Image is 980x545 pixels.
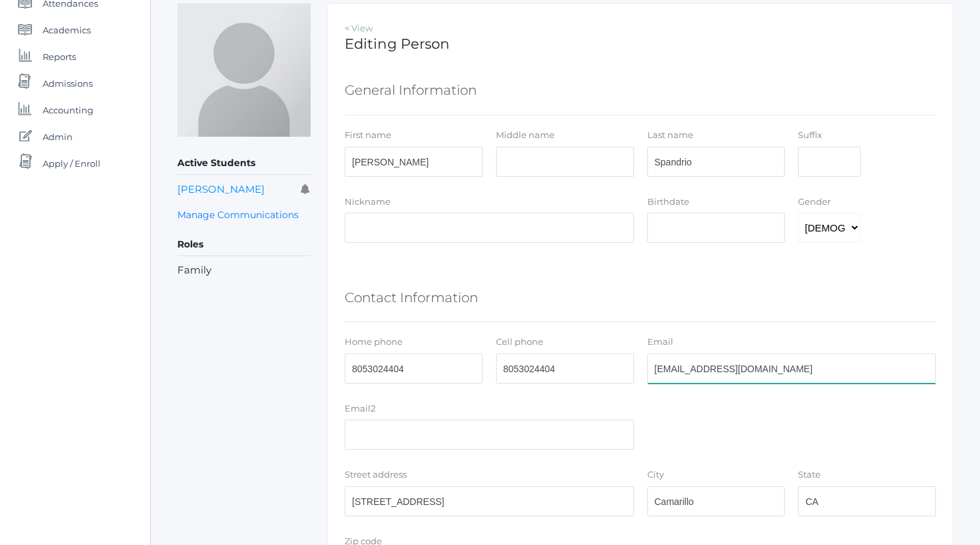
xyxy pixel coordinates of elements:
h5: General Information [345,79,477,101]
label: City [647,468,664,482]
span: Apply / Enroll [43,150,101,177]
label: Gender [798,195,831,209]
label: First name [345,129,391,142]
label: Home phone [345,336,403,349]
label: Birthdate [647,195,689,209]
label: Nickname [345,195,391,209]
span: Academics [43,17,91,43]
label: Last name [647,129,693,142]
label: Email2 [345,402,375,416]
label: State [798,468,821,482]
span: Reports [43,43,76,70]
label: Middle name [496,129,555,142]
span: Accounting [43,97,93,123]
a: < View [345,23,373,33]
h5: Contact Information [345,286,478,309]
img: Angela Spandrio [177,3,311,137]
h5: Active Students [177,152,311,175]
a: Manage Communications [177,207,299,223]
span: Admin [43,123,73,150]
h5: Roles [177,233,311,256]
label: Suffix [798,129,822,142]
li: Family [177,263,311,278]
label: Email [647,336,673,349]
i: Receives communications for this student [301,184,311,194]
h1: Editing Person [345,36,936,51]
span: Admissions [43,70,93,97]
a: [PERSON_NAME] [177,183,265,195]
label: Cell phone [496,336,543,349]
label: Street address [345,468,407,482]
